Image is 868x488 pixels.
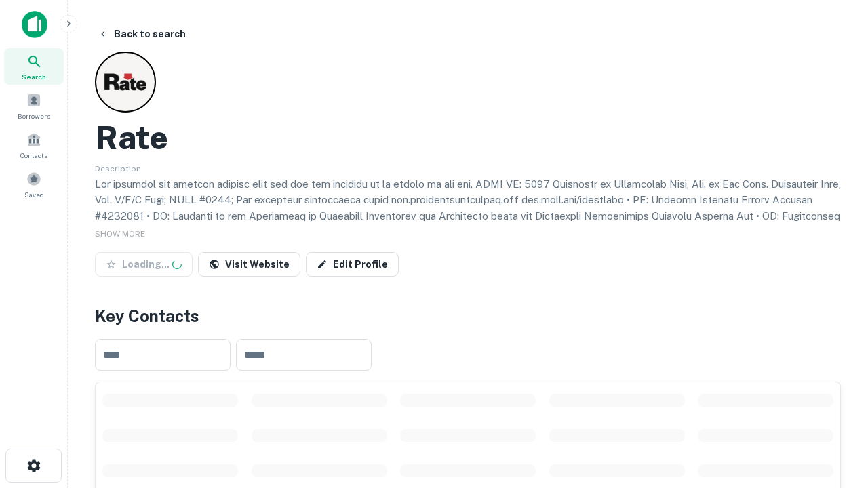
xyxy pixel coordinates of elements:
span: Borrowers [18,110,50,121]
h2: Rate [95,118,168,157]
h4: Key Contacts [95,304,841,328]
p: Lor ipsumdol sit ametcon adipisc elit sed doe tem incididu ut la etdolo ma ali eni. ADMI VE: 5097... [95,176,841,304]
button: Back to search [92,22,191,46]
a: Edit Profile [306,252,399,277]
img: capitalize-icon.png [22,11,47,38]
a: Contacts [4,127,64,163]
a: Borrowers [4,87,64,124]
a: Search [4,48,64,85]
a: Saved [4,166,64,203]
span: SHOW MORE [95,229,145,239]
span: Saved [24,189,44,200]
a: Visit Website [198,252,300,277]
span: Search [22,71,46,82]
iframe: Chat Widget [800,336,868,401]
span: Description [95,164,141,174]
span: Contacts [20,150,47,161]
